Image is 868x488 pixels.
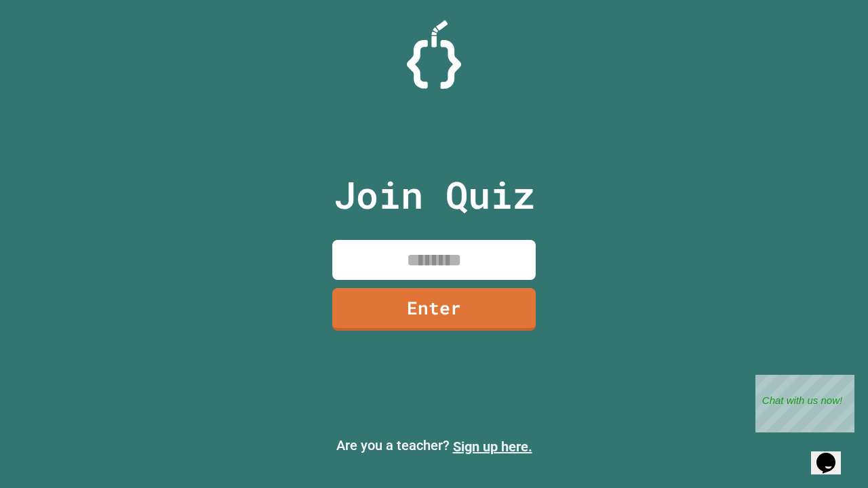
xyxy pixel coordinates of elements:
img: Logo.svg [407,20,461,89]
a: Sign up here. [453,439,532,455]
p: Are you a teacher? [11,435,857,457]
p: Join Quiz [334,167,535,223]
a: Enter [332,288,536,331]
iframe: chat widget [811,434,854,474]
iframe: chat widget [755,375,854,432]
